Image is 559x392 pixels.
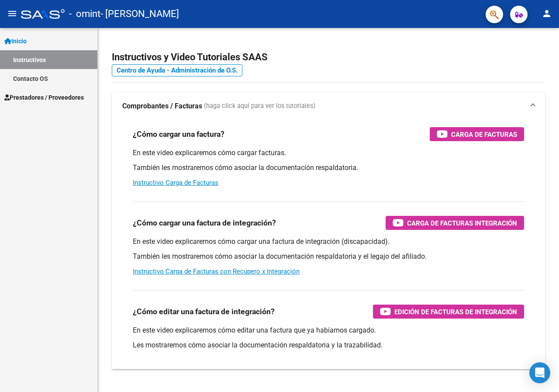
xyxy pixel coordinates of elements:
h2: Instructivos y Video Tutoriales SAAS [112,49,545,66]
a: Instructivo Carga de Facturas [133,179,218,187]
p: También les mostraremos cómo asociar la documentación respaldatoria. [133,163,524,173]
span: - omint [69,4,100,24]
span: Carga de Facturas [451,129,517,140]
p: En este video explicaremos cómo editar una factura que ya habíamos cargado. [133,326,524,335]
span: Carga de Facturas Integración [407,218,517,229]
p: En este video explicaremos cómo cargar una factura de integración (discapacidad). [133,237,524,246]
div: Open Intercom Messenger [529,362,550,383]
mat-expansion-panel-header: Comprobantes / Facturas (haga click aquí para ver los tutoriales) [112,92,545,120]
span: Edición de Facturas de integración [394,306,517,317]
p: También les mostraremos cómo asociar la documentación respaldatoria y el legajo del afiliado. [133,252,524,261]
span: - [PERSON_NAME] [100,4,179,24]
button: Edición de Facturas de integración [373,305,524,319]
span: Inicio [4,36,27,46]
p: Les mostraremos cómo asociar la documentación respaldatoria y la trazabilidad. [133,340,524,350]
h3: ¿Cómo editar una factura de integración? [133,305,275,318]
span: (haga click aquí para ver los tutoriales) [204,101,315,111]
mat-icon: person [542,8,552,19]
a: Centro de Ayuda - Administración de O.S. [112,64,242,76]
a: Instructivo Carga de Facturas con Recupero x Integración [133,267,300,275]
div: Comprobantes / Facturas (haga click aquí para ver los tutoriales) [112,120,545,369]
mat-icon: menu [7,8,17,19]
button: Carga de Facturas [430,127,524,141]
button: Carga de Facturas Integración [386,216,524,230]
p: En este video explicaremos cómo cargar facturas. [133,148,524,158]
h3: ¿Cómo cargar una factura? [133,128,224,140]
strong: Comprobantes / Facturas [122,101,202,111]
h3: ¿Cómo cargar una factura de integración? [133,217,276,229]
span: Prestadores / Proveedores [4,93,84,102]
